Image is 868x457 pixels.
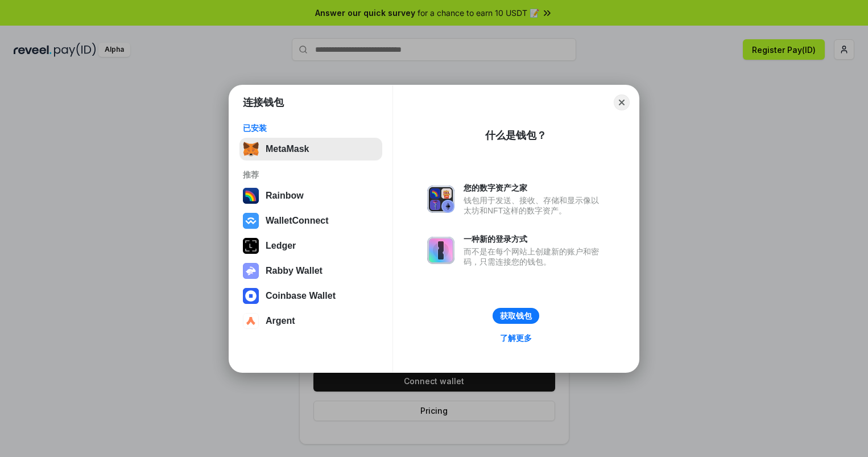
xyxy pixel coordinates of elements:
div: Argent [266,316,295,326]
button: MetaMask [239,138,382,160]
img: svg+xml,%3Csvg%20fill%3D%22none%22%20height%3D%2233%22%20viewBox%3D%220%200%2035%2033%22%20width%... [243,141,259,157]
div: Rainbow [266,191,304,201]
button: Close [614,94,630,110]
img: svg+xml,%3Csvg%20xmlns%3D%22http%3A%2F%2Fwww.w3.org%2F2000%2Fsvg%22%20fill%3D%22none%22%20viewBox... [243,263,259,279]
button: Rabby Wallet [239,260,382,282]
img: svg+xml,%3Csvg%20xmlns%3D%22http%3A%2F%2Fwww.w3.org%2F2000%2Fsvg%22%20fill%3D%22none%22%20viewBox... [427,186,454,213]
button: Argent [239,310,382,332]
div: 了解更多 [500,333,532,343]
div: Coinbase Wallet [266,291,336,301]
img: svg+xml,%3Csvg%20width%3D%2228%22%20height%3D%2228%22%20viewBox%3D%220%200%2028%2028%22%20fill%3D... [243,213,259,229]
button: WalletConnect [239,209,382,232]
div: Ledger [266,241,296,251]
div: 您的数字资产之家 [464,183,605,193]
button: Rainbow [239,184,382,207]
div: MetaMask [266,144,309,154]
img: svg+xml,%3Csvg%20width%3D%2228%22%20height%3D%2228%22%20viewBox%3D%220%200%2028%2028%22%20fill%3D... [243,313,259,329]
button: 获取钱包 [493,308,539,324]
div: 而不是在每个网站上创建新的账户和密码，只需连接您的钱包。 [464,246,605,267]
div: 一种新的登录方式 [464,234,605,244]
div: 已安装 [243,123,379,133]
img: svg+xml,%3Csvg%20xmlns%3D%22http%3A%2F%2Fwww.w3.org%2F2000%2Fsvg%22%20fill%3D%22none%22%20viewBox... [427,237,454,264]
img: svg+xml,%3Csvg%20width%3D%2228%22%20height%3D%2228%22%20viewBox%3D%220%200%2028%2028%22%20fill%3D... [243,288,259,304]
img: svg+xml,%3Csvg%20xmlns%3D%22http%3A%2F%2Fwww.w3.org%2F2000%2Fsvg%22%20width%3D%2228%22%20height%3... [243,238,259,254]
button: Coinbase Wallet [239,285,382,307]
div: Rabby Wallet [266,266,323,276]
div: 推荐 [243,170,379,180]
div: WalletConnect [266,216,329,226]
img: svg+xml,%3Csvg%20width%3D%22120%22%20height%3D%22120%22%20viewBox%3D%220%200%20120%20120%22%20fil... [243,188,259,204]
div: 钱包用于发送、接收、存储和显示像以太坊和NFT这样的数字资产。 [464,195,605,216]
div: 获取钱包 [500,311,532,321]
button: Ledger [239,234,382,257]
a: 了解更多 [493,331,539,345]
h1: 连接钱包 [243,96,284,109]
div: 什么是钱包？ [485,129,547,142]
